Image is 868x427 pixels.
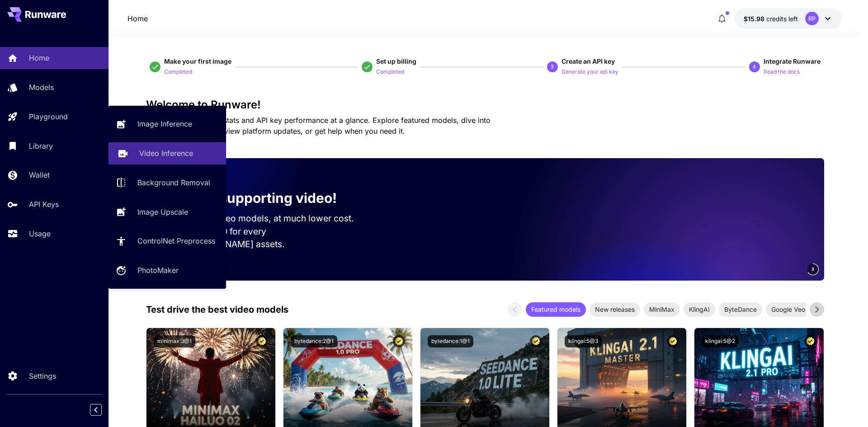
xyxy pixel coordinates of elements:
span: Google Veo [766,305,811,314]
p: Image Upscale [137,206,188,217]
p: Save up to $500 for every 1000 [PERSON_NAME] assets. [160,225,371,251]
p: Home [127,13,148,24]
span: KlingAI [684,305,715,314]
span: Featured models [526,305,586,314]
button: bytedance:1@1 [428,335,473,347]
p: 3 [551,63,554,71]
p: Completed [164,68,192,76]
span: ByteDance [719,305,762,314]
p: Models [29,82,54,93]
p: Settings [29,371,56,381]
p: Image Inference [137,118,192,129]
p: Home [29,52,49,63]
a: ControlNet Preprocess [108,230,226,252]
p: Library [29,141,53,151]
button: Certified Model – Vetted for best performance and includes a commercial license. [393,335,405,347]
span: New releases [590,305,640,314]
p: 4 [753,63,756,71]
a: PhotoMaker [108,259,226,282]
button: Certified Model – Vetted for best performance and includes a commercial license. [530,335,542,347]
p: ControlNet Preprocess [137,235,215,246]
a: Image Inference [108,113,226,135]
button: minimax:3@1 [154,335,195,347]
nav: breadcrumb [127,13,148,24]
button: Certified Model – Vetted for best performance and includes a commercial license. [804,335,816,347]
button: $15.97648 [735,8,842,29]
p: Wallet [29,169,50,180]
button: klingai:5@2 [702,335,739,347]
p: Background Removal [137,177,210,188]
div: Collapse sidebar [97,402,108,418]
span: MiniMax [644,305,680,314]
p: Playground [29,111,68,122]
p: Video Inference [139,148,193,159]
span: Integrate Runware [764,57,821,65]
button: Collapse sidebar [90,404,102,416]
p: API Keys [29,199,59,210]
p: Read the docs [764,68,800,76]
span: Make your first image [164,57,231,65]
span: Check out your usage stats and API key performance at a glance. Explore featured models, dive int... [146,116,491,136]
p: PhotoMaker [137,265,179,276]
span: credits left [766,15,798,23]
span: Create an API key [561,57,615,65]
a: Image Upscale [108,201,226,223]
p: Usage [29,228,51,239]
span: 3 [811,266,814,272]
p: Now supporting video! [186,188,337,208]
button: bytedance:2@1 [291,335,337,347]
button: Certified Model – Vetted for best performance and includes a commercial license. [667,335,679,347]
p: Generate your api key [561,68,618,76]
p: Run the best video models, at much lower cost. [160,212,371,225]
a: Video Inference [108,142,226,164]
h3: Welcome to Runware! [146,99,824,111]
button: Certified Model – Vetted for best performance and includes a commercial license. [256,335,268,347]
div: RP [805,12,819,25]
a: Background Removal [108,172,226,194]
button: klingai:5@3 [565,335,602,347]
span: Set up billing [376,57,416,65]
div: $15.97648 [744,14,798,23]
p: Test drive the best video models [146,303,288,316]
span: $15.98 [744,15,766,23]
p: Completed [376,68,404,76]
